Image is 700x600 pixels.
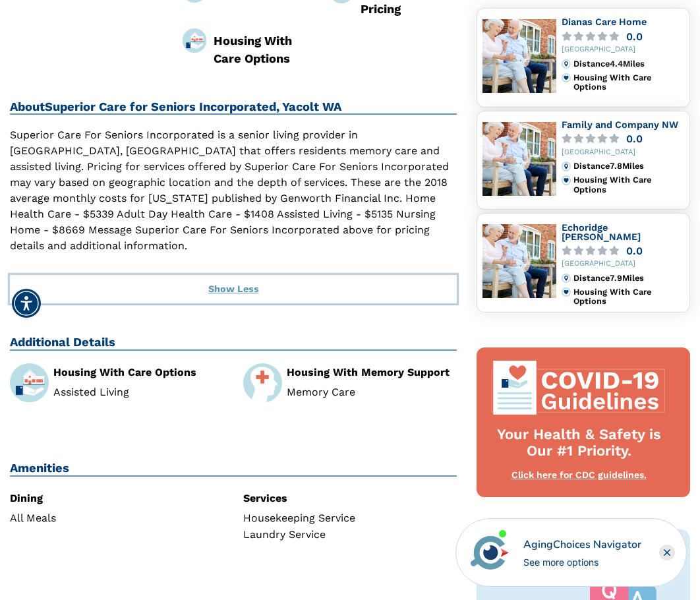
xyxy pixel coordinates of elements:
img: avatar [467,530,512,575]
img: distance.svg [562,274,571,283]
li: Memory Care [287,387,457,398]
div: Close [659,545,675,560]
div: Services [243,493,457,504]
div: Housing With Care Options [573,287,684,307]
div: Dining [10,493,223,504]
img: distance.svg [562,59,571,69]
div: 0.0 [626,32,643,42]
h2: About Superior Care for Seniors Incorporated, Yacolt WA [10,100,457,115]
div: 0.0 [626,134,643,144]
div: Distance 7.9 Miles [573,274,684,283]
div: Accessibility Menu [12,289,41,318]
div: Housing With Care Options [573,175,684,195]
button: Show Less [10,275,457,304]
div: Housekeeping Service [243,513,457,524]
a: 0.0 [562,32,684,42]
img: distance.svg [562,162,571,171]
a: Dianas Care Home [562,16,647,27]
div: [GEOGRAPHIC_DATA] [562,260,684,268]
div: Distance 4.4 Miles [573,59,684,69]
div: All Meals [10,513,223,524]
div: AgingChoices Navigator [523,537,641,553]
img: primary.svg [562,73,571,82]
div: Your Health & Safety is Our #1 Priority. [490,427,668,460]
div: 0.0 [626,246,643,256]
a: 0.0 [562,246,684,256]
p: Superior Care For Seniors Incorporated is a senior living provider in [GEOGRAPHIC_DATA], [GEOGRAP... [10,127,457,254]
img: covid-top-default.svg [490,361,668,415]
div: Housing With Care Options [53,367,223,378]
div: See more options [523,555,641,569]
img: primary.svg [562,287,571,297]
div: Laundry Service [243,529,457,540]
div: Distance 7.8 Miles [573,162,684,171]
div: [GEOGRAPHIC_DATA] [562,148,684,157]
div: Click here for CDC guidelines. [490,469,668,482]
div: Housing With Memory Support [287,367,457,378]
a: Echoridge [PERSON_NAME] [562,222,641,242]
a: 0.0 [562,134,684,144]
div: Housing With Care Options [573,73,684,92]
img: primary.svg [562,175,571,185]
a: Family and Company NW [562,119,678,130]
li: Assisted Living [53,387,223,398]
div: [GEOGRAPHIC_DATA] [562,45,684,54]
h2: Additional Details [10,335,457,351]
h2: Amenities [10,461,457,477]
div: Housing With Care Options [214,32,310,68]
